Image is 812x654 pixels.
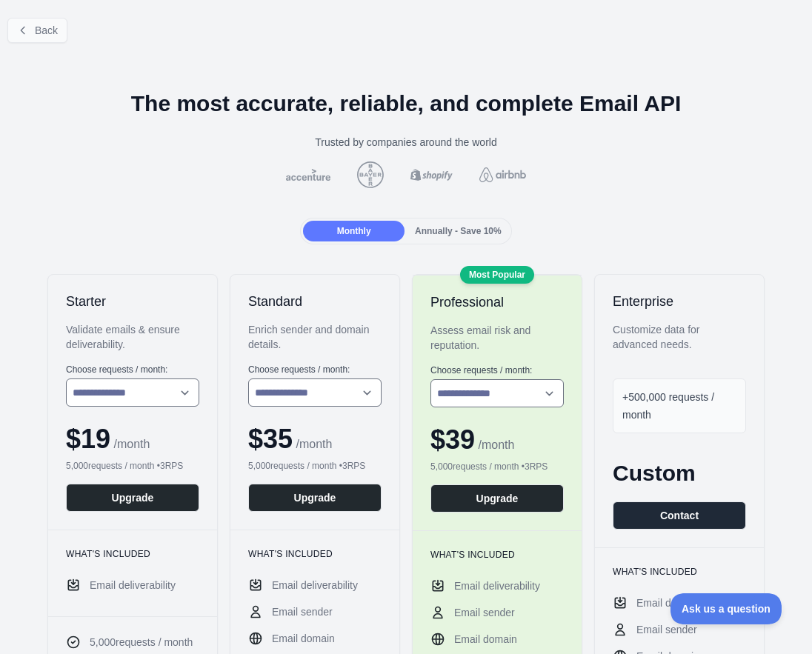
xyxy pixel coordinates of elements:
[454,605,515,620] span: Email sender
[430,549,564,561] h3: What's included
[454,578,540,593] span: Email deliverability
[636,595,722,610] span: Email deliverability
[66,548,199,560] h3: What's included
[613,566,746,578] h3: What's included
[272,578,358,593] span: Email deliverability
[670,593,782,624] iframe: Toggle Customer Support
[636,622,697,637] span: Email sender
[248,548,382,560] h3: What's included
[90,578,176,593] span: Email deliverability
[272,604,333,619] span: Email sender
